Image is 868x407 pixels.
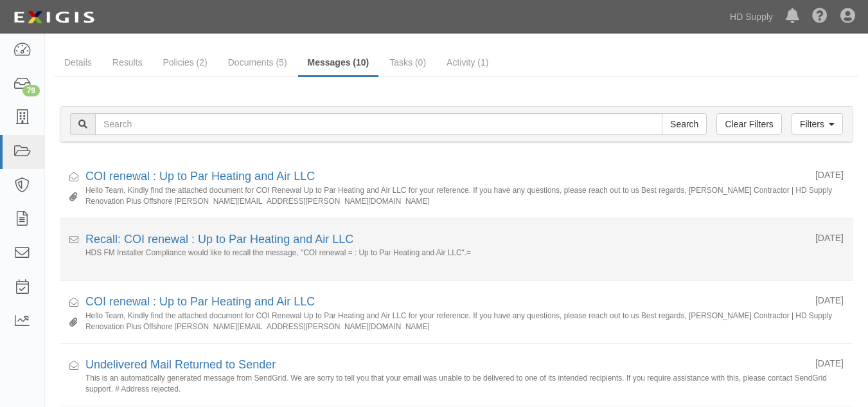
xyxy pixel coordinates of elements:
[85,357,806,374] div: Undelivered Mail Returned to Sender
[380,50,436,75] a: Tasks (0)
[55,50,102,75] a: Details
[85,185,844,205] small: Hello Team, Kindly find the attached document for COI Renewal Up to Par Heating and Air LLC for y...
[95,113,662,135] input: Search
[85,168,806,185] div: COI renewal : Up to Par Heating and Air LLC
[437,50,498,75] a: Activity (1)
[815,231,844,244] div: [DATE]
[85,248,844,267] small: HDS FM Installer Compliance would like to recall the message, "COI renewal = : Up to Par Heating ...
[812,9,828,24] i: Help Center - Complianz
[815,357,844,370] div: [DATE]
[815,294,844,307] div: [DATE]
[85,358,276,371] a: Undelivered Mail Returned to Sender
[85,233,353,246] a: Recall: COI renewal : Up to Par Heating and Air LLC
[10,6,98,29] img: logo-5460c22ac91f19d4615b14bd174203de0afe785f0fc80cf4dbbc73dc1793850b.png
[103,50,152,75] a: Results
[662,113,707,135] input: Search
[69,298,78,307] i: Received
[69,236,78,245] i: Received
[22,85,40,96] div: 79
[218,50,297,75] a: Documents (5)
[815,168,844,181] div: [DATE]
[85,373,844,393] small: This is an automatically generated message from SendGrid. We are sorry to tell you that your emai...
[85,170,315,183] a: COI renewal : Up to Par Heating and Air LLC
[153,50,217,75] a: Policies (2)
[85,295,315,308] a: COI renewal : Up to Par Heating and Air LLC
[723,4,779,30] a: HD Supply
[716,113,781,135] a: Clear Filters
[69,361,78,370] i: Received
[85,231,806,248] div: Recall: COI renewal : Up to Par Heating and Air LLC
[792,113,843,135] a: Filters
[85,294,806,311] div: COI renewal : Up to Par Heating and Air LLC
[298,50,379,77] a: Messages (10)
[85,311,844,330] small: Hello Team, Kindly find the attached document for COI Renewal Up to Par Heating and Air LLC for y...
[69,173,78,182] i: Received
